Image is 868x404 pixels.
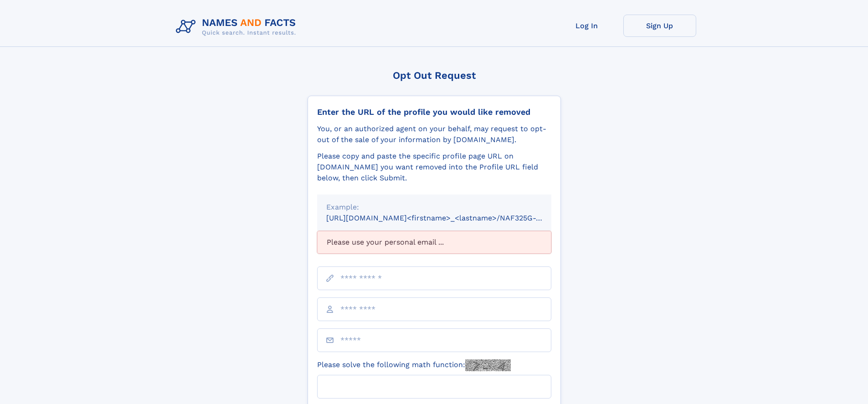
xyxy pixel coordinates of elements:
div: Opt Out Request [308,70,561,81]
a: Log In [550,15,623,37]
a: Sign Up [623,15,696,37]
div: Please use your personal email ... [317,231,551,254]
label: Please solve the following math function: [317,359,511,371]
div: Enter the URL of the profile you would like removed [317,107,551,117]
small: [URL][DOMAIN_NAME]<firstname>_<lastname>/NAF325G-xxxxxxxx [326,214,569,222]
div: Example: [326,202,542,213]
div: You, or an authorized agent on your behalf, may request to opt-out of the sale of your informatio... [317,123,551,145]
div: Please copy and paste the specific profile page URL on [DOMAIN_NAME] you want removed into the Pr... [317,151,551,184]
img: Logo Names and Facts [172,15,303,39]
